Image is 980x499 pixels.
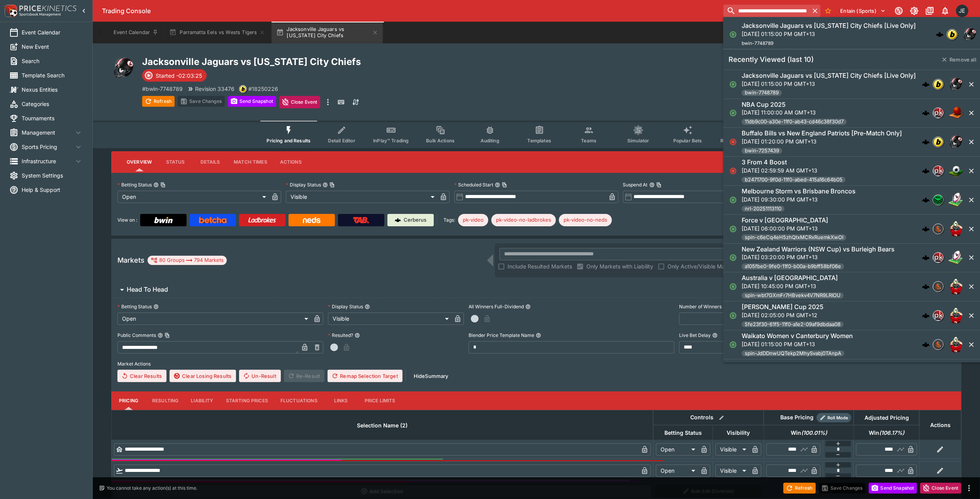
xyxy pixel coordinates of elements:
[373,138,409,144] span: InPlay™ Trading
[729,196,737,204] svg: Open
[922,196,930,204] div: cerberus
[947,29,957,39] img: bwin.png
[239,85,246,92] img: bwin.png
[742,245,895,253] h6: New Zealand Warriors (NSW Cup) vs Burleigh Bears
[284,370,324,382] span: Re-Result
[102,7,720,15] div: Trading Console
[165,22,270,43] button: Parramatta Eels vs Wests Tigers
[948,134,964,150] img: american_football.png
[715,443,749,456] div: Visible
[965,484,974,493] button: more
[365,304,370,309] button: Display Status
[158,333,163,338] button: Public CommentsCopy To Clipboard
[933,108,943,118] img: pricekinetics.png
[142,96,175,107] button: Refresh
[653,410,764,425] th: Controls
[742,129,902,137] h6: Buffalo Bills vs New England Patriots [Pre-Match Only]
[22,186,83,194] span: Help & Support
[948,163,964,179] img: soccer.png
[948,279,964,294] img: rugby_union.png
[481,138,499,144] span: Auditing
[409,370,453,382] button: HideSummary
[153,304,159,309] button: Betting Status
[922,254,930,261] div: cerberus
[117,332,156,338] p: Public Comments
[933,253,943,263] img: pricekinetics.png
[729,225,737,233] svg: Open
[729,80,737,88] svg: Open
[581,138,596,144] span: Teams
[948,221,964,237] img: rugby_union.png
[783,483,816,494] button: Refresh
[117,214,137,226] label: View on :
[742,80,916,88] p: [DATE] 01:15:00 PM GMT+13
[328,138,355,144] span: Detail Editor
[279,96,321,108] button: Close Event
[127,285,168,294] h6: Head To Head
[742,332,853,340] h6: Waikato Women v Canterbury Women
[933,311,943,321] img: pricekinetics.png
[353,217,369,223] img: TabNZ
[742,311,844,319] p: [DATE] 02:05:00 PM GMT+12
[273,153,308,171] button: Actions
[742,350,844,357] span: spin-JdDDnwUQTekp2MhySvabj0TAnpA
[586,262,653,270] span: Only Markets with Liability
[933,339,944,350] div: sportingsolutions
[947,29,958,40] div: bwin
[869,483,917,494] button: Send Snapshot
[742,205,785,213] span: nrl-20251113110
[742,118,847,126] span: 11db9c00-a30e-11f0-ab43-cd46c38f30d7
[395,217,401,223] img: Cerberus
[948,337,964,352] img: rugby_union.png
[107,485,197,492] p: You cannot take any action(s) at this time.
[742,137,902,145] p: [DATE] 01:20:00 PM GMT+13
[559,216,612,224] span: pk-video-no-neds
[536,333,541,338] button: Blender Price Template Name
[879,428,904,437] em: ( 106.17 %)
[907,4,921,18] button: Toggle light/dark mode
[777,413,817,422] div: Base Pricing
[742,321,844,328] span: 5fe23f30-61f5-11f0-a1e2-09af9dbdaa08
[854,410,919,425] th: Adjusted Pricing
[817,413,851,422] div: Show/hide Price Roll mode configuration.
[228,153,273,171] button: Match Times
[948,250,964,265] img: rugby_league.png
[933,224,944,234] div: sportingsolutions
[933,340,943,350] img: sportingsolutions.jpeg
[22,114,83,122] span: Tournaments
[153,182,159,188] button: Betting StatusCopy To Clipboard
[328,332,353,338] p: Resulted?
[272,22,383,43] button: Jacksonville Jaguars vs [US_STATE] City Chiefs
[933,79,944,90] div: bwin
[348,421,416,430] span: Selection Name (2)
[404,216,427,224] p: Cerberus
[742,216,828,224] h6: Force v [GEOGRAPHIC_DATA]
[742,187,856,195] h6: Melbourne Storm vs Brisbane Broncos
[954,2,971,19] button: James Edlin
[22,85,83,94] span: Nexus Entities
[22,157,74,165] span: Infrastructure
[742,274,838,282] h6: Australia v [GEOGRAPHIC_DATA]
[742,89,782,97] span: bwin-7748789
[922,283,930,291] img: logo-cerberus.svg
[22,128,74,137] span: Management
[156,72,202,80] p: Started -02:03:25
[117,358,955,370] label: Market Actions
[170,370,236,382] button: Clear Losing Results
[729,341,737,349] svg: Open
[948,192,964,208] img: rugby_league.png
[933,195,943,205] img: nrl.png
[782,428,836,437] span: Win(100.01%)
[948,308,964,323] img: rugby_union.png
[922,283,930,291] div: cerberus
[160,182,166,188] button: Copy To Clipboard
[948,105,964,121] img: basketball.png
[922,225,930,233] img: logo-cerberus.svg
[220,391,274,410] button: Starting Prices
[933,166,943,176] img: pricekinetics.png
[111,56,136,80] img: american_football.png
[742,176,846,184] span: b2471700-9f0d-11f0-abed-415a16c64b05
[443,214,455,226] label: Tags:
[158,153,193,171] button: Status
[117,256,144,265] h5: Markets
